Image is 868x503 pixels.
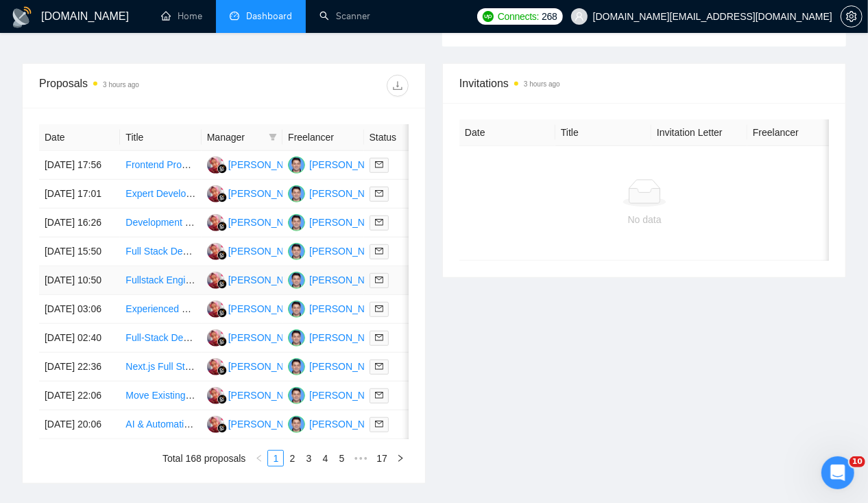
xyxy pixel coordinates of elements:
img: AR [288,329,305,347]
li: 2 [284,450,300,467]
button: right [392,450,409,467]
div: [PERSON_NAME] [228,388,307,403]
div: [PERSON_NAME] [309,272,388,288]
img: DP [207,185,224,202]
td: Next.js Full Stack Developer (AI-Powered) [120,353,201,382]
a: DP[PERSON_NAME] [207,389,307,400]
span: mail [375,391,383,399]
a: AR[PERSON_NAME] [288,360,388,371]
span: mail [375,218,383,226]
img: AR [288,214,305,231]
a: AR[PERSON_NAME] [288,216,388,227]
td: [DATE] 10:50 [39,266,120,295]
a: 4 [317,451,333,466]
a: 2 [285,451,300,466]
li: 4 [317,450,333,467]
div: [PERSON_NAME] [309,157,388,172]
div: [PERSON_NAME] [309,186,388,201]
div: No data [470,212,819,227]
li: Next Page [392,450,409,467]
div: [PERSON_NAME] [309,301,388,316]
th: Invitation Letter [651,119,747,146]
img: gigradar-bm.png [217,279,227,289]
div: [PERSON_NAME] [309,215,388,230]
span: 10 [849,456,865,467]
a: DP[PERSON_NAME] [207,187,307,198]
a: DP[PERSON_NAME] [207,245,307,256]
a: AR[PERSON_NAME] [288,418,388,429]
a: AR[PERSON_NAME] [288,331,388,342]
td: [DATE] 15:50 [39,237,120,266]
li: 5 [333,450,350,467]
div: [PERSON_NAME] [228,272,307,288]
img: gigradar-bm.png [217,337,227,347]
td: [DATE] 02:40 [39,324,120,353]
a: Move Existing Replit App to Production Servers (Full Deployment & Optimization) [125,390,470,401]
td: Expert Developer Needed for AI & SaaS Solutions [120,180,201,209]
td: [DATE] 20:06 [39,410,120,439]
td: Move Existing Replit App to Production Servers (Full Deployment & Optimization) [120,382,201,410]
li: 17 [372,450,392,467]
a: AR[PERSON_NAME] [288,303,388,314]
span: mail [375,247,383,255]
a: DP[PERSON_NAME] [207,360,307,371]
a: AI & Automation Specialist (Full-Time, Remote) with starting rate: $9.50/hour – up to $2,500/month [125,419,544,430]
a: 17 [372,451,391,466]
img: DP [207,243,224,260]
th: Title [120,124,201,151]
a: AR[PERSON_NAME] [288,274,388,285]
td: Experienced Full Stack Developer Needed for Ongoing Projects [120,295,201,324]
td: [DATE] 17:01 [39,180,120,209]
td: [DATE] 22:06 [39,382,120,410]
th: Manager [202,124,282,151]
div: [PERSON_NAME] [309,244,388,259]
a: Development of an Academic App for Audio Transcription [125,217,367,228]
img: gigradar-bm.png [217,308,227,318]
a: AR[PERSON_NAME] [288,187,388,198]
span: setting [841,11,862,22]
a: Fullstack Engineer (Data & LLMs) [125,274,269,285]
button: setting [841,5,863,27]
img: AR [288,156,305,174]
a: Expert Developer Needed for AI & SaaS Solutions [125,188,339,199]
a: homeHome [161,10,202,22]
span: dashboard [230,11,239,21]
a: Full-Stack Developer (Next.js, Node, AI APIs) for Real Estate SaaS (Phase 2+ Development) [125,332,519,343]
div: [PERSON_NAME] [309,330,388,345]
img: DP [207,272,224,289]
div: [PERSON_NAME] [228,359,307,374]
th: Date [459,119,555,146]
td: Fullstack Engineer (Data & LLMs) [120,266,201,295]
time: 3 hours ago [524,80,560,88]
td: [DATE] 03:06 [39,295,120,324]
img: AR [288,185,305,202]
a: AR[PERSON_NAME] [288,159,388,169]
span: mail [375,420,383,428]
button: left [251,450,267,467]
li: Total 168 proposals [162,450,245,467]
a: AR[PERSON_NAME] [288,245,388,256]
img: DP [207,301,224,318]
div: [PERSON_NAME] [228,330,307,345]
li: Next 5 Pages [350,450,372,467]
div: [PERSON_NAME] [228,417,307,432]
span: mail [375,334,383,342]
td: Frontend Prompt Engineer using Claude/ChatGPT to design code [120,151,201,180]
a: setting [841,11,863,22]
img: AR [288,387,305,404]
th: Freelancer [747,119,843,146]
img: gigradar-bm.png [217,366,227,375]
img: AR [288,301,305,318]
img: DP [207,156,224,174]
th: Freelancer [282,124,363,151]
span: filter [269,133,277,141]
a: 5 [334,451,349,466]
span: Status [370,130,426,145]
li: 3 [300,450,317,467]
span: ••• [350,450,372,467]
a: 1 [268,451,283,466]
span: mail [375,161,383,169]
a: Full Stack Developer [125,246,214,257]
td: [DATE] 16:26 [39,209,120,237]
img: DP [207,329,224,347]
